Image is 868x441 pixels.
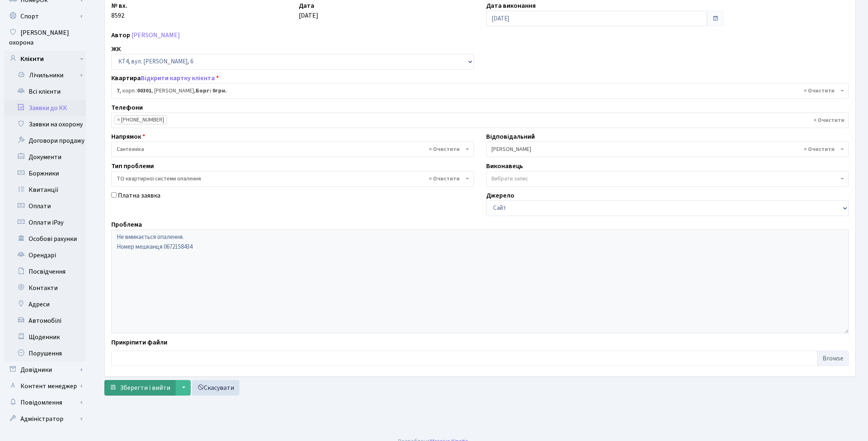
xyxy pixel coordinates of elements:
[4,411,86,427] a: Адміністратор
[131,31,180,40] a: [PERSON_NAME]
[4,394,86,411] a: Повідомлення
[486,161,523,171] label: Виконавець
[4,329,86,345] a: Щоденник
[486,142,849,157] span: Тихонов М.М.
[4,149,86,165] a: Документи
[111,220,142,229] label: Проблема
[4,313,86,329] a: Автомобілі
[429,145,460,153] span: Видалити всі елементи
[486,132,535,142] label: Відповідальний
[4,247,86,263] a: Орендарі
[4,116,86,133] a: Заявки на охорону
[117,145,464,153] span: Сантехніка
[105,1,293,26] div: 8592
[111,161,154,171] label: Тип проблеми
[196,87,227,95] b: Борг: 0грн.
[192,380,239,396] a: Скасувати
[486,1,536,11] label: Дата виконання
[117,87,839,95] span: <b>7</b>, корп.: <b>00301</b>, Люлько Володимир Борисович, <b>Борг: 0грн.</b>
[4,51,86,67] a: Клієнти
[429,175,460,183] span: Видалити всі елементи
[117,175,464,183] span: ТО квартирної системи опалення
[486,191,514,200] label: Джерело
[299,1,314,11] label: Дата
[111,1,127,11] label: № вх.
[104,380,176,396] button: Зберегти і вийти
[4,263,86,280] a: Посвідчення
[293,1,480,26] div: [DATE]
[804,145,834,153] span: Видалити всі елементи
[4,378,86,394] a: Контент менеджер
[111,44,121,54] label: ЖК
[491,175,528,183] span: Вибрати запис
[4,182,86,198] a: Квитанції
[4,8,86,25] a: Спорт
[111,132,145,142] label: Напрямок
[111,229,849,333] textarea: Не вмикається опалення. Номер мешканця 0672158434
[111,103,143,112] label: Телефони
[491,145,839,153] span: Тихонов М.М.
[4,133,86,149] a: Договори продажу
[111,142,474,157] span: Сантехніка
[814,116,844,124] span: Видалити всі елементи
[118,191,160,200] label: Платна заявка
[141,74,215,83] a: Відкрити картку клієнта
[4,296,86,313] a: Адреси
[804,87,834,95] span: Видалити всі елементи
[4,198,86,214] a: Оплати
[111,337,167,347] label: Прикріпити файли
[4,100,86,116] a: Заявки до КК
[4,362,86,378] a: Довідники
[114,115,167,124] li: 097-109-46-47
[117,87,119,95] b: 7
[4,83,86,100] a: Всі клієнти
[111,30,130,40] label: Автор
[137,87,151,95] b: 00301
[9,67,86,83] a: Лічильники
[4,25,86,51] a: [PERSON_NAME] охорона
[4,165,86,182] a: Боржники
[117,116,120,124] span: ×
[4,214,86,231] a: Оплати iPay
[4,345,86,362] a: Порушення
[4,280,86,296] a: Контакти
[111,83,849,99] span: <b>7</b>, корп.: <b>00301</b>, Люлько Володимир Борисович, <b>Борг: 0грн.</b>
[4,231,86,247] a: Особові рахунки
[120,383,170,392] span: Зберегти і вийти
[111,73,219,83] label: Квартира
[111,171,474,187] span: ТО квартирної системи опалення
